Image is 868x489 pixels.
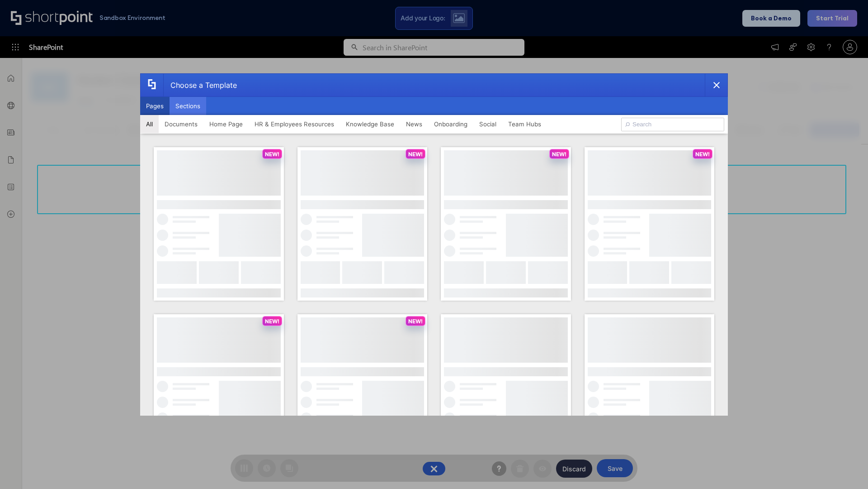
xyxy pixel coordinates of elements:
[621,118,724,131] input: Search
[163,74,237,96] div: Choose a Template
[408,318,423,325] p: NEW!
[400,115,428,133] button: News
[140,73,728,416] div: template selector
[140,115,159,133] button: All
[473,115,502,133] button: Social
[203,115,249,133] button: Home Page
[340,115,400,133] button: Knowledge Base
[552,151,566,158] p: NEW!
[408,151,423,158] p: NEW!
[823,446,868,489] iframe: Chat Widget
[265,318,279,325] p: NEW!
[249,115,340,133] button: HR & Employees Resources
[170,97,206,115] button: Sections
[695,151,710,158] p: NEW!
[265,151,279,158] p: NEW!
[140,97,170,115] button: Pages
[159,115,203,133] button: Documents
[502,115,547,133] button: Team Hubs
[428,115,473,133] button: Onboarding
